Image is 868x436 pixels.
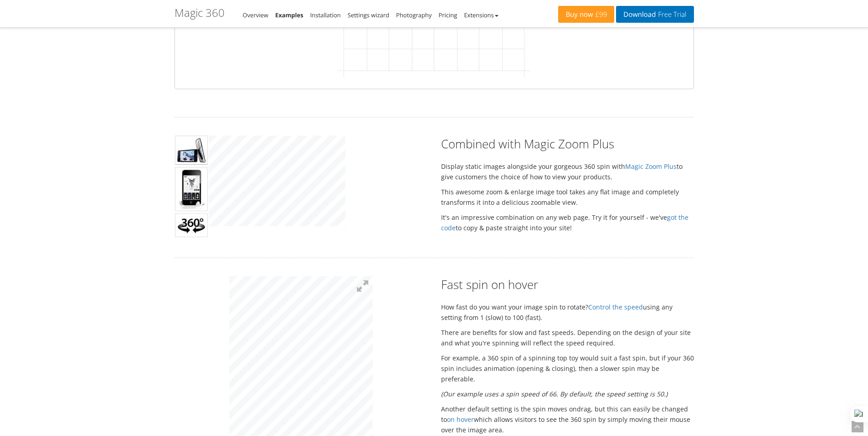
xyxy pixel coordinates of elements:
[441,327,694,348] p: There are benefits for slow and fast speeds. Depending on the design of your site and what you're...
[310,11,341,19] a: Installation
[593,11,607,18] span: £99
[441,136,694,152] h2: Combined with Magic Zoom Plus
[441,302,694,323] p: How fast do you want your image spin to rotate? using any setting from 1 (slow) to 100 (fast).
[588,303,643,311] a: Control the speed
[441,187,694,208] p: This awesome zoom & enlarge image tool takes any flat image and completely transforms it into a d...
[447,415,474,424] a: on hover
[441,161,694,182] p: Display static images alongside your gorgeous 360 spin with to give customers the choice of how t...
[464,11,498,19] a: Extensions
[275,11,303,19] a: Examples
[243,11,268,19] a: Overview
[441,404,694,435] p: Another default setting is the spin moves ondrag, but this can easily be changed to which allows ...
[441,212,694,233] p: It's an impressive combination on any web page. Try it for yourself - we've to copy & paste strai...
[558,6,614,23] a: Buy now£99
[175,7,225,19] h1: Magic 360
[616,6,693,23] a: DownloadFree Trial
[656,11,686,18] span: Free Trial
[441,390,668,398] em: (Our example uses a spin speed of 66. By default, the speed setting is 50.)
[396,11,431,19] a: Photography
[438,11,457,19] a: Pricing
[441,276,694,293] h2: Fast spin on hover
[625,162,677,171] a: Magic Zoom Plus
[441,353,694,384] p: For example, a 360 spin of a spinning top toy would suit a fast spin, but if your 360 spin includ...
[348,11,390,19] a: Settings wizard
